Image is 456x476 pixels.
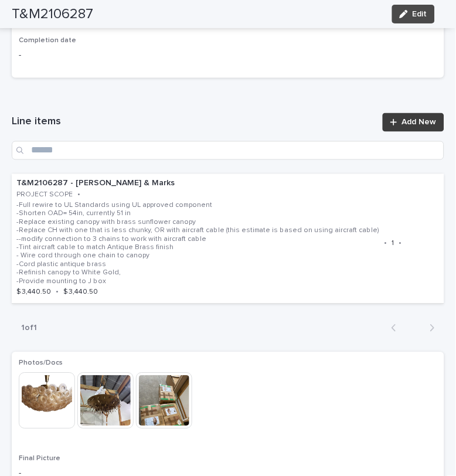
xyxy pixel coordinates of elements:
span: Photos/Docs [19,360,63,367]
p: $ 3,440.50 [16,288,51,297]
a: Add New [383,113,444,132]
p: $ 3,440.50 [63,288,98,297]
h2: T&M2106287 [12,6,93,23]
span: Completion date [19,37,76,44]
p: 1 of 1 [12,314,46,343]
button: Edit [392,5,435,23]
button: Back [382,323,413,334]
span: Final Picture [19,455,60,463]
p: • [399,240,402,248]
p: - [19,49,437,62]
p: -Full rewire to UL Standards using UL approved component -Shorten OAD= 54in, currently 51 in -Rep... [16,202,380,286]
p: T&M2106287 - [PERSON_NAME] & Marks [16,179,440,189]
p: • [77,191,80,199]
span: Add New [402,118,437,127]
p: PROJECT SCOPE [16,191,73,199]
input: Search [12,141,444,160]
h1: Line items [12,115,376,130]
a: T&M2106287 - [PERSON_NAME] & MarksPROJECT SCOPE•-Full rewire to UL Standards using UL approved co... [12,174,444,305]
p: • [56,288,59,297]
button: Next [413,323,444,334]
span: Edit [413,10,427,18]
p: 1 [392,240,394,248]
p: • [384,240,387,248]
